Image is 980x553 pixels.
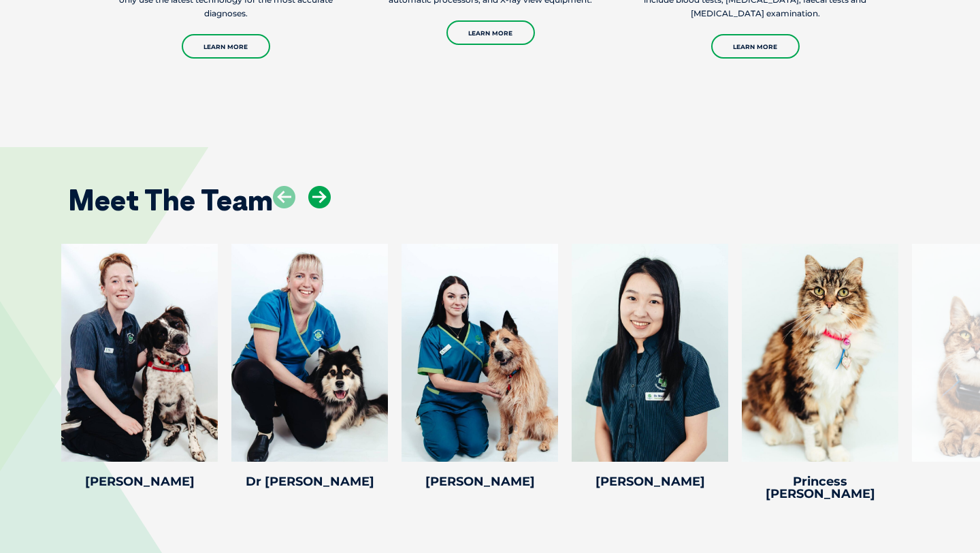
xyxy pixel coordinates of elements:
[68,186,273,215] h2: Meet The Team
[711,34,800,59] a: Learn More
[572,475,728,488] h4: [PERSON_NAME]
[61,475,218,488] h4: [PERSON_NAME]
[182,34,270,59] a: Learn More
[446,20,535,45] a: Learn More
[231,475,388,488] h4: Dr [PERSON_NAME]
[742,475,898,500] h4: Princess [PERSON_NAME]
[402,475,558,488] h4: [PERSON_NAME]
